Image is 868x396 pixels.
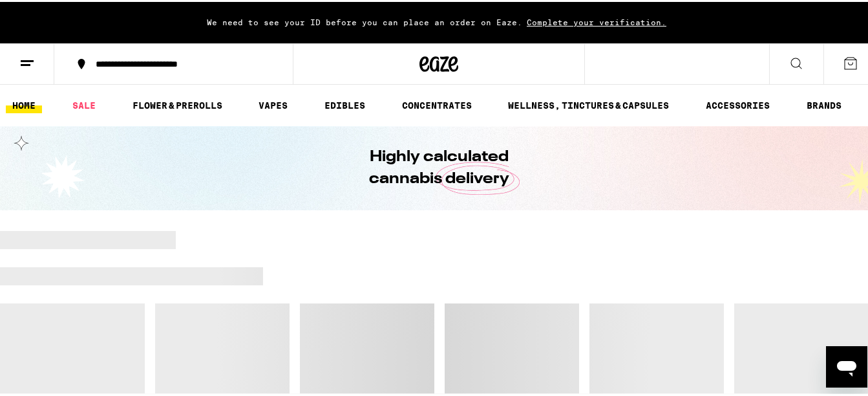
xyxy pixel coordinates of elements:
[396,96,478,111] a: CONCENTRATES
[126,96,229,111] a: FLOWER & PREROLLS
[207,16,522,25] span: We need to see your ID before you can place an order on Eaze.
[332,144,545,188] h1: Highly calculated cannabis delivery
[699,96,776,111] a: ACCESSORIES
[252,96,294,111] a: VAPES
[318,96,372,111] a: EDIBLES
[6,96,42,111] a: HOME
[800,96,848,111] a: BRANDS
[826,344,867,386] iframe: Button to launch messaging window
[522,16,671,25] span: Complete your verification.
[66,96,102,111] a: SALE
[502,96,675,111] a: WELLNESS, TINCTURES & CAPSULES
